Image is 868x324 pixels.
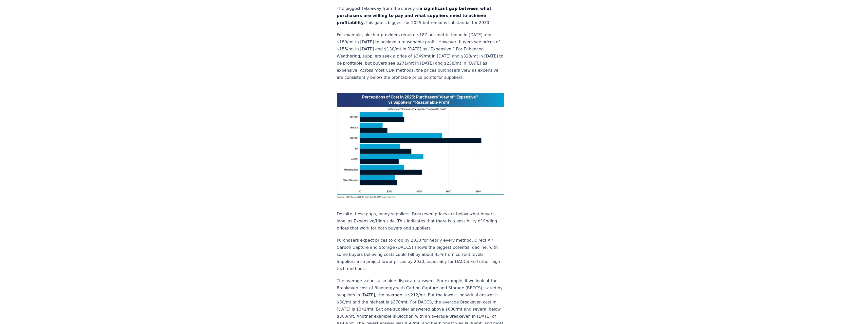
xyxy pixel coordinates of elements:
img: blog post image [337,93,505,198]
strong: a significant gap between what purchasers are willing to pay and what suppliers need to achieve p... [337,6,491,25]
p: Purchasers expect prices to drop by 2030 for nearly every method. Direct Air Carbon Capture and S... [337,237,505,272]
p: For example, biochar providers require $187 per metric tonne in [DATE] and $180/mt in [DATE] to a... [337,31,505,81]
p: Despite these gaps, many suppliers’ Breakeven prices are below what buyers label as Expensive/Hig... [337,211,505,232]
p: The biggest takeaway from the survey is This gap is biggest for 2025 but remains substantial for ... [337,5,505,26]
